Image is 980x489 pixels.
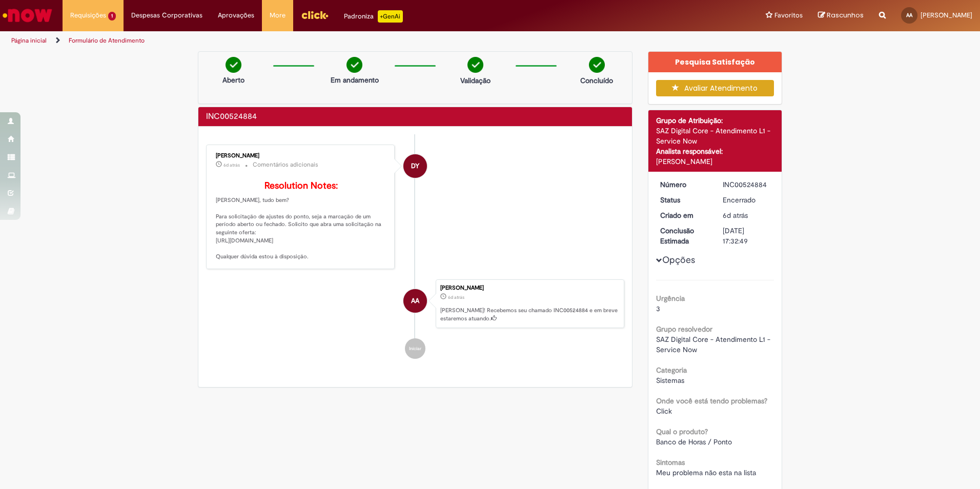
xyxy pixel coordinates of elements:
[723,195,770,205] div: Encerrado
[656,468,756,477] span: Meu problema não esta na lista
[467,57,483,73] img: check-circle-green.png
[253,160,318,169] small: Comentários adicionais
[656,406,672,416] span: Click
[270,10,285,21] span: More
[448,294,464,300] time: 23/09/2025 14:21:14
[378,10,403,23] p: +GenAi
[460,75,491,86] p: Validação
[656,376,684,385] span: Sistemas
[131,10,202,21] span: Despesas Corporativas
[411,154,419,178] span: DY
[206,112,257,121] h2: INC00524884 Histórico de tíquete
[580,75,613,86] p: Concluído
[656,427,708,436] b: Qual o produto?
[818,11,864,21] a: Rascunhos
[440,285,619,291] div: [PERSON_NAME]
[723,179,770,190] div: INC00524884
[656,80,774,96] button: Avaliar Atendimento
[656,437,732,446] span: Banco de Horas / Ponto
[206,279,624,329] li: Ariane Vieira de Souza de Almeida
[108,12,116,21] span: 1
[656,324,712,334] b: Grupo resolvedor
[8,31,646,50] ul: Trilhas de página
[344,10,403,23] div: Padroniza
[223,162,240,168] time: 23/09/2025 15:48:25
[656,396,767,405] b: Onde você está tendo problemas?
[921,11,972,19] span: [PERSON_NAME]
[448,294,464,300] span: 6d atrás
[656,365,687,375] b: Categoria
[216,181,386,260] p: [PERSON_NAME], tudo bem? Para solicitação de ajustes do ponto, seja a marcação de um período aber...
[589,57,605,73] img: check-circle-green.png
[723,226,770,246] div: [DATE] 17:32:49
[656,335,772,354] span: SAZ Digital Core - Atendimento L1 - Service Now
[723,211,748,220] span: 6d atrás
[226,57,241,73] img: check-circle-green.png
[652,195,716,205] dt: Status
[403,154,427,178] div: Diogo Yatsu
[656,126,774,146] div: SAZ Digital Core - Atendimento L1 - Service Now
[723,211,748,220] time: 23/09/2025 14:21:14
[656,458,685,467] b: Sintomas
[222,75,244,85] p: Aberto
[70,10,106,21] span: Requisições
[346,57,362,73] img: check-circle-green.png
[774,10,803,21] span: Favoritos
[264,180,338,192] b: Resolution Notes:
[656,294,685,303] b: Urgência
[648,52,782,72] div: Pesquisa Satisfação
[656,304,660,313] span: 3
[723,210,770,220] div: 23/09/2025 14:21:14
[1,5,54,26] img: ServiceNow
[656,115,774,126] div: Grupo de Atribuição:
[301,7,329,23] img: click_logo_yellow_360x200.png
[440,307,619,322] p: [PERSON_NAME]! Recebemos seu chamado INC00524884 e em breve estaremos atuando.
[827,10,864,20] span: Rascunhos
[652,210,716,220] dt: Criado em
[218,10,254,21] span: Aprovações
[403,289,427,313] div: Ariane Vieira De Souza De Almeida
[906,12,912,18] span: AA
[11,36,47,45] a: Página inicial
[656,146,774,156] div: Analista responsável:
[652,179,716,190] dt: Número
[216,153,386,159] div: [PERSON_NAME]
[652,226,716,246] dt: Conclusão Estimada
[206,134,624,369] ul: Histórico de tíquete
[656,156,774,167] div: [PERSON_NAME]
[331,75,379,85] p: Em andamento
[223,162,240,168] span: 6d atrás
[411,289,419,313] span: AA
[69,36,145,45] a: Formulário de Atendimento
